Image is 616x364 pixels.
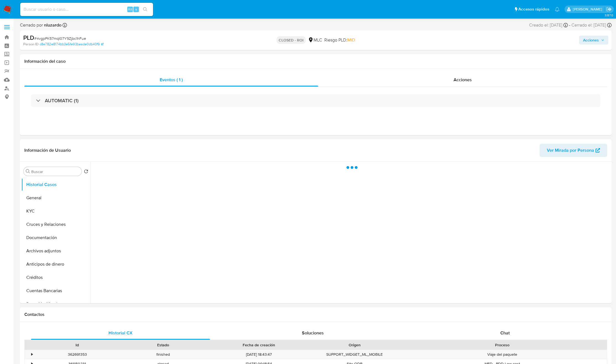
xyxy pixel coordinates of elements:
span: MID [347,37,355,43]
span: Accesos rápidos [518,6,549,12]
span: Historial CX [108,330,133,336]
h1: Información de Usuario [24,148,71,153]
button: General [21,191,90,205]
span: Acciones [454,77,472,83]
div: Id [38,342,117,348]
button: Créditos [21,271,90,284]
button: Acciones [579,36,608,44]
div: [DATE] 18:43:47 [206,350,312,359]
b: Person ID [23,42,38,47]
div: Origen [315,342,394,348]
span: Alt [128,7,132,12]
a: Notificaciones [555,7,560,12]
button: Archivos adjuntos [21,244,90,258]
b: PLD [23,33,34,42]
h1: Contactos [24,312,607,317]
div: MLC [308,37,322,43]
button: search-icon [139,6,151,13]
span: Ver Mirada por Persona [547,144,594,157]
div: finished [120,350,206,359]
span: Cerrado por [20,22,61,28]
button: Historial Casos [21,178,90,191]
span: Eventos ( 1 ) [160,77,183,83]
button: Volver al orden por defecto [84,169,88,175]
span: Chat [500,330,510,336]
h1: Información del caso [24,59,607,64]
span: Acciones [583,36,599,44]
input: Buscar usuario o caso... [20,6,153,13]
div: Cerrado el: [DATE] [571,22,612,28]
span: Riesgo PLD: [324,37,355,43]
div: Viaje del paquete [398,350,607,359]
span: # 4vgpPK57mqI07Y9Zjbc1hFue [34,36,86,41]
div: 362691353 [34,350,120,359]
a: c8e782e8174bb3e5fe93beade0db40f9 [40,42,103,47]
span: - [569,22,570,28]
div: Estado [124,342,203,348]
p: nicolas.luzardo@mercadolibre.com [573,7,604,12]
span: s [135,7,137,12]
div: AUTOMATIC (1) [31,94,601,107]
div: Creado el: [DATE] [529,22,568,28]
button: Anticipos de dinero [21,258,90,271]
h3: AUTOMATIC (1) [45,98,79,104]
button: Buscar [26,169,30,174]
div: Proceso [402,342,603,348]
button: Cruces y Relaciones [21,218,90,231]
p: CLOSED - ROI [276,36,306,44]
b: nluzardo [43,22,61,28]
button: KYC [21,205,90,218]
button: Ver Mirada por Persona [540,144,607,157]
input: Buscar [31,169,79,174]
button: Documentación [21,231,90,244]
button: Cuentas Bancarias [21,284,90,297]
div: Fecha de creación [210,342,308,348]
button: Datos Modificados [21,297,90,311]
a: Salir [606,6,612,12]
div: SUPPORT_WIDGET_ML_MOBILE [312,350,398,359]
span: Soluciones [302,330,324,336]
div: • [31,352,33,357]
